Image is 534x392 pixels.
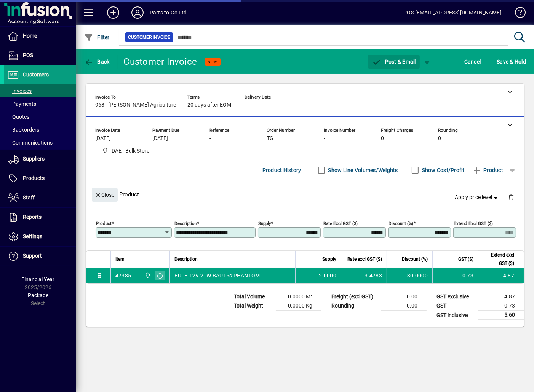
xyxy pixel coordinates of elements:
[112,147,150,155] span: DAE - Bulk Store
[187,102,231,108] span: 20 days after EOM
[468,163,507,177] button: Product
[209,135,211,142] span: -
[8,140,53,146] span: Communications
[8,88,32,94] span: Invoices
[458,255,473,263] span: GST ($)
[454,221,493,226] mat-label: Extend excl GST ($)
[4,27,76,46] a: Home
[23,253,42,259] span: Support
[402,255,428,263] span: Discount (%)
[478,268,524,283] td: 4.87
[478,292,524,301] td: 4.87
[150,6,189,19] div: Parts to Go Ltd.
[267,135,273,142] span: TG
[152,135,168,142] span: [DATE]
[347,255,382,263] span: Rate excl GST ($)
[4,150,76,169] a: Suppliers
[452,191,502,204] button: Apply price level
[23,72,49,78] span: Customers
[381,301,427,311] td: 0.00
[99,146,153,156] span: DAE - Bulk Store
[276,301,321,311] td: 0.0000 Kg
[385,59,389,65] span: P
[22,276,55,282] span: Financial Year
[90,191,120,198] app-page-header-button: Close
[497,59,500,65] span: S
[276,292,321,301] td: 0.0000 M³
[115,272,136,279] div: 47385-1
[82,30,112,44] button: Filter
[368,55,420,69] button: Post & Email
[438,135,441,142] span: 0
[478,301,524,311] td: 0.73
[346,272,382,279] div: 3.4783
[464,56,481,68] span: Cancel
[4,169,76,188] a: Products
[420,166,465,174] label: Show Cost/Profit
[230,301,276,311] td: Total Weight
[143,271,152,280] span: DAE - Bulk Store
[4,247,76,266] a: Support
[95,102,176,108] span: 968 - [PERSON_NAME] Agriculture
[387,268,432,283] td: 30.0000
[82,55,112,69] button: Back
[403,6,502,19] div: POS [EMAIL_ADDRESS][DOMAIN_NAME]
[8,114,29,120] span: Quotes
[258,221,271,226] mat-label: Supply
[322,255,336,263] span: Supply
[323,221,358,226] mat-label: Rate excl GST ($)
[174,221,197,226] mat-label: Description
[432,268,478,283] td: 0.73
[478,311,524,320] td: 5.60
[96,221,112,226] mat-label: Product
[462,55,483,69] button: Cancel
[95,135,111,142] span: [DATE]
[4,136,76,149] a: Communications
[433,311,478,320] td: GST inclusive
[245,102,246,108] span: -
[4,46,76,65] a: POS
[4,123,76,136] a: Backorders
[115,255,125,263] span: Item
[389,221,413,226] mat-label: Discount (%)
[433,292,478,301] td: GST exclusive
[455,193,499,201] span: Apply price level
[472,164,503,176] span: Product
[495,55,528,69] button: Save & Hold
[319,272,337,279] span: 2.0000
[381,135,384,142] span: 0
[92,188,118,202] button: Close
[23,156,45,162] span: Suppliers
[8,127,39,133] span: Backorders
[328,301,381,311] td: Rounding
[174,272,260,279] span: BULB 12V 21W BAU15s PHANTOM
[125,6,150,19] button: Profile
[4,227,76,246] a: Settings
[497,56,526,68] span: ave & Hold
[262,164,301,176] span: Product History
[23,33,37,39] span: Home
[101,6,125,19] button: Add
[324,135,325,142] span: -
[174,255,198,263] span: Description
[76,55,118,69] app-page-header-button: Back
[381,292,427,301] td: 0.00
[502,194,520,201] app-page-header-button: Delete
[95,189,115,201] span: Close
[86,180,524,208] div: Product
[4,188,76,207] a: Staff
[259,163,304,177] button: Product History
[28,292,48,298] span: Package
[4,97,76,110] a: Payments
[23,175,45,181] span: Products
[4,208,76,227] a: Reports
[124,56,197,68] div: Customer Invoice
[84,59,110,65] span: Back
[509,2,524,26] a: Knowledge Base
[230,292,276,301] td: Total Volume
[502,188,520,206] button: Delete
[4,84,76,97] a: Invoices
[433,301,478,311] td: GST
[23,233,42,239] span: Settings
[84,34,110,40] span: Filter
